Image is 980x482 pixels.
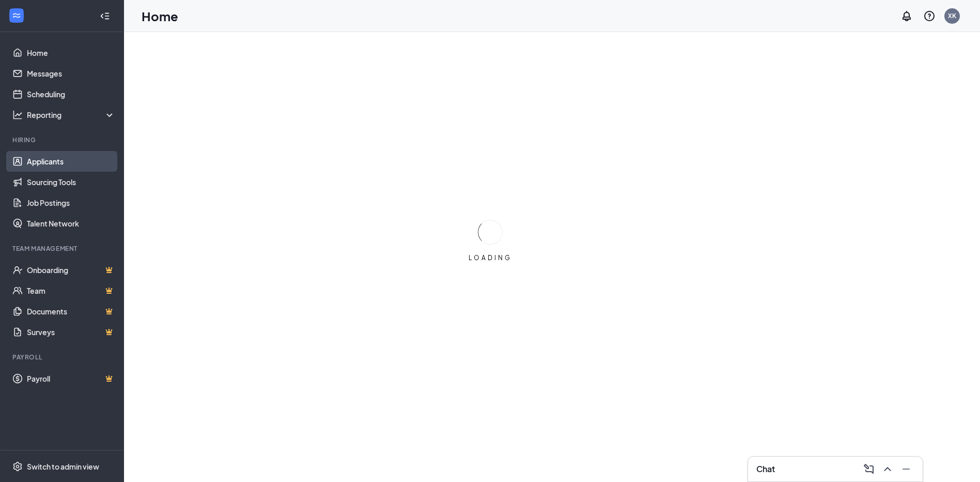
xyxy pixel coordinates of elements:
div: Team Management [12,244,113,253]
div: Switch to admin view [27,461,99,472]
svg: Analysis [12,110,23,120]
div: Reporting [27,110,116,120]
div: LOADING [464,253,516,262]
svg: QuestionInfo [923,10,936,22]
svg: Notifications [900,10,913,22]
a: Messages [27,63,115,84]
svg: Minimize [900,463,912,475]
h3: Chat [756,463,775,475]
a: OnboardingCrown [27,260,115,280]
h1: Home [142,7,178,25]
div: Payroll [12,353,113,361]
div: XK [948,11,956,20]
a: Scheduling [27,84,115,104]
a: Job Postings [27,192,115,213]
svg: ComposeMessage [863,463,875,475]
svg: Collapse [100,11,110,21]
a: Home [27,42,115,63]
a: Sourcing Tools [27,172,115,192]
a: Applicants [27,151,115,172]
button: ChevronUp [879,461,896,477]
a: PayrollCrown [27,368,115,389]
a: TeamCrown [27,280,115,301]
button: Minimize [898,461,914,477]
a: DocumentsCrown [27,301,115,322]
svg: ChevronUp [881,463,894,475]
div: Hiring [12,135,113,144]
svg: WorkstreamLogo [11,10,22,21]
a: SurveysCrown [27,322,115,342]
button: ComposeMessage [861,461,877,477]
a: Talent Network [27,213,115,234]
svg: Settings [12,461,23,472]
